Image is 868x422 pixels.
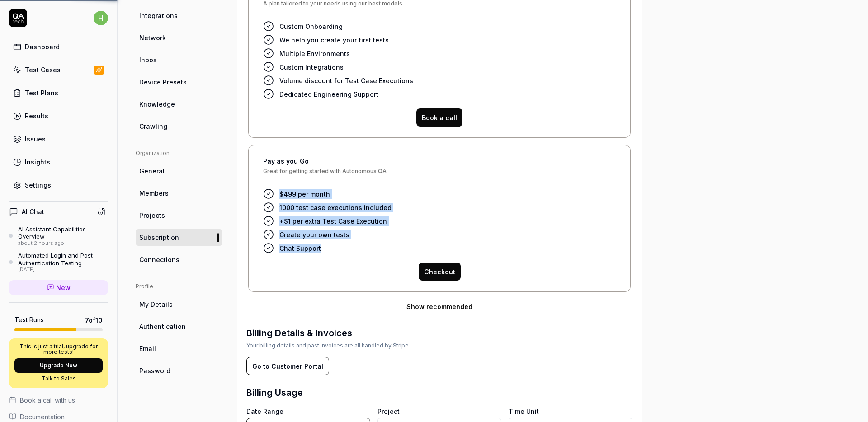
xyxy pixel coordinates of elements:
span: Projects [139,211,165,220]
a: Password [136,362,222,379]
span: Volume discount for Test Case Executions [279,76,413,85]
div: Profile [136,282,222,291]
h4: Pay as you Go [263,156,616,166]
div: Settings [25,180,51,190]
label: Time Unit [509,407,632,416]
a: Dashboard [9,38,108,56]
button: Go to Customer Portal [246,357,329,375]
span: Device Presets [139,77,187,87]
h3: Billing Details & Invoices [246,326,410,340]
div: about 2 hours ago [18,240,108,247]
span: Great for getting started with Autonomous QA [263,169,616,181]
div: [DATE] [18,267,108,273]
span: Multiple Environments [279,49,350,58]
a: Test Cases [9,61,108,79]
a: Inbox [136,52,222,68]
button: Show recommended [246,297,632,315]
a: Talk to Sales [14,375,103,383]
a: Members [136,185,222,202]
button: Upgrade Now [14,358,103,373]
span: Documentation [20,412,65,422]
span: Custom Integrations [279,62,344,72]
span: Custom Onboarding [279,22,343,31]
button: h [94,9,108,27]
div: Dashboard [25,42,60,52]
a: Network [136,29,222,46]
p: This is just a trial, upgrade for more tests! [14,344,103,355]
a: Results [9,107,108,125]
label: Project [377,407,501,416]
span: Email [139,344,156,353]
a: Crawling [136,118,222,135]
span: A plan tailored to your needs using our best models [263,1,616,14]
span: 7 of 10 [85,315,103,325]
span: $499 per month [279,189,330,199]
label: Date Range [246,407,370,416]
a: AI Assistant Capabilities Overviewabout 2 hours ago [9,225,108,246]
div: Organization [136,149,222,157]
a: Book a call [416,113,462,122]
div: Automated Login and Post-Authentication Testing [18,252,108,267]
a: Authentication [136,318,222,335]
a: Book a call with us [9,395,108,405]
span: Connections [139,255,179,264]
span: Book a call with us [20,395,75,405]
a: Email [136,340,222,357]
span: My Details [139,300,173,309]
div: Results [25,111,48,121]
span: h [94,11,108,25]
a: Issues [9,130,108,148]
h4: AI Chat [22,207,44,216]
span: +$1 per extra Test Case Execution [279,216,387,226]
span: New [56,283,71,292]
a: Knowledge [136,96,222,113]
span: Authentication [139,322,186,331]
span: 1000 test case executions included [279,203,392,212]
div: Test Cases [25,65,61,75]
span: Subscription [139,233,179,242]
a: Test Plans [9,84,108,102]
span: Integrations [139,11,178,20]
span: Members [139,188,169,198]
a: Projects [136,207,222,224]
span: We help you create your first tests [279,35,389,45]
div: Insights [25,157,50,167]
div: Your billing details and past invoices are all handled by Stripe. [246,342,410,350]
button: Checkout [419,263,461,281]
h3: Billing Usage [246,386,303,399]
span: Password [139,366,170,375]
a: Device Presets [136,74,222,90]
h5: Test Runs [14,316,44,324]
div: Test Plans [25,88,58,98]
a: My Details [136,296,222,313]
a: Settings [9,176,108,194]
a: Connections [136,251,222,268]
button: Book a call [416,108,462,127]
a: Subscription [136,229,222,246]
a: Insights [9,153,108,171]
a: Documentation [9,412,108,422]
a: Integrations [136,7,222,24]
span: Network [139,33,166,42]
span: Chat Support [279,244,321,253]
span: Crawling [139,122,167,131]
div: AI Assistant Capabilities Overview [18,225,108,240]
span: General [139,166,165,176]
div: Issues [25,134,46,144]
a: New [9,280,108,295]
span: Create your own tests [279,230,349,239]
span: Knowledge [139,99,175,109]
a: Automated Login and Post-Authentication Testing[DATE] [9,252,108,272]
span: Dedicated Engineering Support [279,89,378,99]
a: General [136,163,222,179]
span: Inbox [139,55,156,65]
